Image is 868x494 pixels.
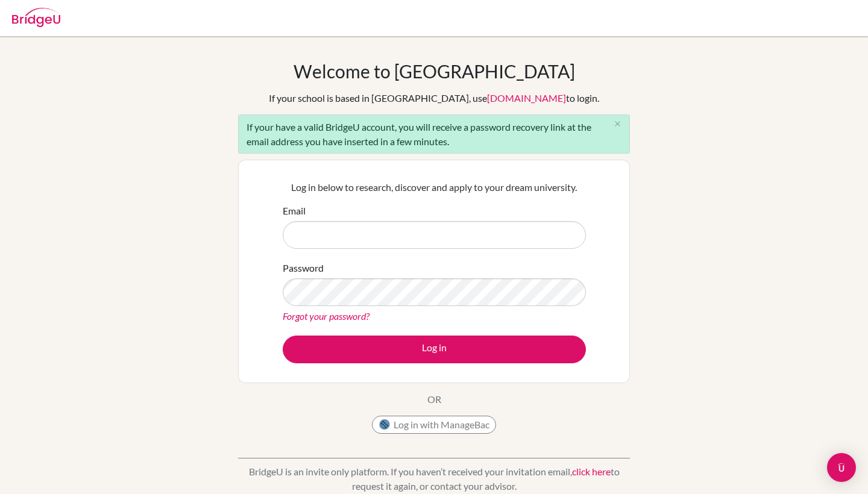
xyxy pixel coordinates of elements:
h1: Welcome to [GEOGRAPHIC_DATA] [294,60,575,82]
div: If your have a valid BridgeU account, you will receive a password recovery link at the email addr... [238,114,630,154]
a: click here [572,466,611,477]
button: Log in with ManageBac [372,416,496,434]
button: Close [605,115,629,133]
a: Forgot your password? [283,310,370,322]
div: Open Intercom Messenger [827,453,856,482]
p: BridgeU is an invite only platform. If you haven’t received your invitation email, to request it ... [238,464,630,493]
p: OR [427,392,441,407]
label: Password [283,261,324,275]
div: If your school is based in [GEOGRAPHIC_DATA], use to login. [269,91,599,105]
img: Bridge-U [12,8,60,27]
button: Log in [283,336,586,363]
a: [DOMAIN_NAME] [487,92,566,104]
label: Email [283,204,306,218]
p: Log in below to research, discover and apply to your dream university. [283,180,586,195]
i: close [613,119,622,128]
